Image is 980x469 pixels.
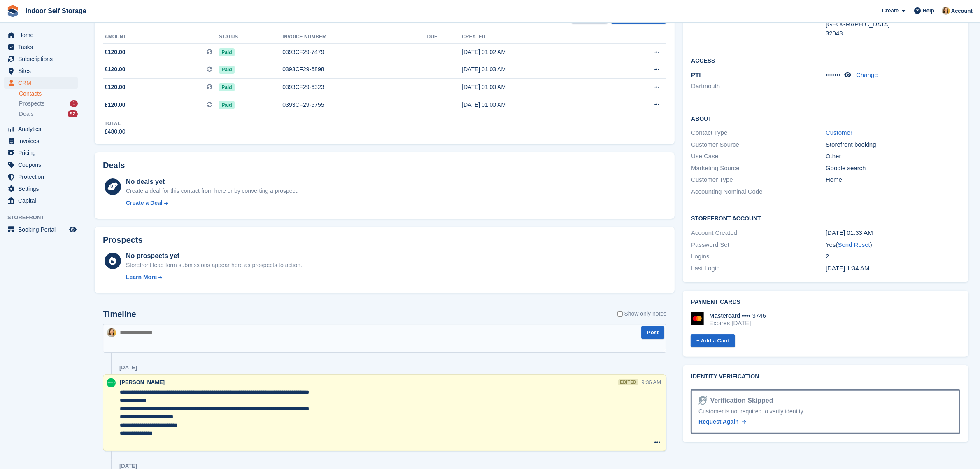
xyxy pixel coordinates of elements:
a: Change [856,71,878,78]
span: Protection [18,171,68,183]
div: £480.00 [105,127,126,136]
img: Mastercard Logo [691,312,704,325]
h2: Timeline [103,310,136,319]
div: 9:36 AM [642,378,661,386]
div: [DATE] [119,364,137,371]
span: Home [18,29,68,41]
a: menu [4,183,78,195]
a: + Add a Card [691,334,735,348]
div: Storefront booking [826,140,960,150]
span: CRM [18,77,68,89]
div: [DATE] 01:03 AM [462,65,609,74]
a: menu [4,195,78,206]
a: menu [4,65,78,77]
button: Post [641,326,664,340]
a: Learn More [126,273,302,281]
a: menu [4,159,78,171]
a: menu [4,41,78,53]
a: Create a Deal [126,199,298,207]
li: Dartmouth [691,82,826,91]
div: [DATE] 01:33 AM [826,228,960,238]
div: 1 [70,100,78,107]
div: [DATE] 01:02 AM [462,48,609,56]
span: Capital [18,195,68,206]
div: Customer Type [691,175,826,185]
div: Learn More [126,273,157,281]
div: Account Created [691,228,826,238]
span: Deals [19,110,34,118]
input: Show only notes [617,310,623,318]
h2: Storefront Account [691,214,960,222]
a: Preview store [68,225,78,234]
span: Help [923,7,934,15]
span: Prospects [19,100,44,108]
a: Indoor Self Storage [22,4,90,18]
span: [PERSON_NAME] [120,379,165,385]
div: Contact Type [691,128,826,138]
span: Sites [18,65,68,77]
a: menu [4,123,78,135]
a: menu [4,77,78,89]
div: 92 [68,110,78,117]
a: Send Reset [838,241,870,248]
div: Logins [691,252,826,261]
a: menu [4,224,78,235]
span: Booking Portal [18,224,68,235]
div: Password Set [691,240,826,250]
div: Home [826,175,960,185]
span: Paid [219,48,234,56]
div: Yes [826,240,960,250]
div: Total [105,120,126,127]
span: Request Again [698,418,739,425]
div: 0393CF29-6323 [282,83,427,91]
span: Account [951,7,973,15]
div: No deals yet [126,177,298,187]
img: stora-icon-8386f47178a22dfd0bd8f6a31ec36ba5ce8667c1dd55bd0f319d3a0aa187defe.svg [7,5,19,17]
span: PTI [691,71,701,78]
div: Storefront lead form submissions appear here as prospects to action. [126,261,302,270]
th: Status [219,30,282,44]
div: Other [826,152,960,161]
span: Subscriptions [18,53,68,65]
label: Show only notes [617,310,667,318]
time: 2025-05-02 00:34:45 UTC [826,265,869,272]
h2: Payment cards [691,299,960,305]
span: ••••••• [826,71,841,78]
h2: About [691,114,960,122]
a: menu [4,53,78,65]
div: [GEOGRAPHIC_DATA] [826,20,960,29]
span: Settings [18,183,68,195]
div: Customer Source [691,140,826,150]
div: Last Login [691,264,826,273]
div: Create a Deal [126,199,163,207]
span: Paid [219,83,234,91]
div: Expires [DATE] [709,319,766,327]
a: Contacts [19,90,78,98]
div: - [826,187,960,197]
a: menu [4,29,78,41]
div: Mastercard •••• 3746 [709,312,766,319]
div: 32043 [826,29,960,38]
span: Pricing [18,147,68,159]
th: Amount [103,30,219,44]
div: Verification Skipped [707,396,773,406]
a: menu [4,135,78,147]
img: Emma Higgins [942,7,950,15]
h2: Deals [103,161,125,170]
div: No prospects yet [126,251,302,261]
div: 0393CF29-5755 [282,101,427,109]
img: Emma Higgins [107,328,116,337]
a: Request Again [698,417,746,426]
img: Helen Nicholls [107,378,116,387]
span: Paid [219,66,234,74]
div: Marketing Source [691,164,826,173]
span: Create [882,7,899,15]
th: Invoice number [282,30,427,44]
a: Deals 92 [19,110,78,118]
span: Paid [219,101,234,109]
span: £120.00 [105,83,126,91]
span: £120.00 [105,48,126,56]
div: 0393CF29-7479 [282,48,427,56]
div: 2 [826,252,960,261]
div: [DATE] 01:00 AM [462,83,609,91]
